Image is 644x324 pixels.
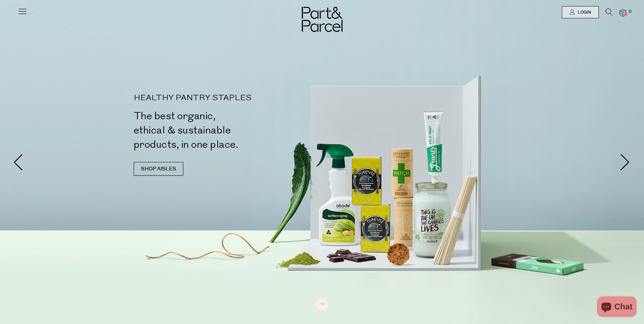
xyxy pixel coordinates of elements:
[134,162,183,176] a: SHOP AISLES
[620,9,626,16] a: 0
[562,6,599,18] a: Login
[134,94,325,102] p: HEALTHY PANTRY STAPLES
[627,9,633,15] span: 0
[134,109,325,152] h2: The best organic, ethical & sustainable products, in one place.
[595,296,639,319] inbox-online-store-chat: Shopify online store chat
[576,10,591,15] span: Login
[302,7,343,32] img: Part&Parcel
